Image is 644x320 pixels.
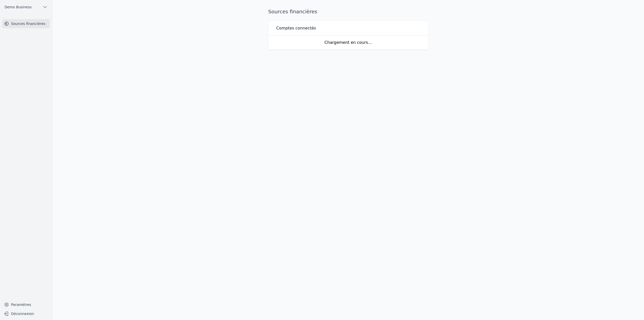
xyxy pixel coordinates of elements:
button: Demo Business [2,3,50,11]
div: Chargement en cours... [276,40,420,46]
h1: Sources financières [268,8,317,15]
a: Sources financières [2,19,50,28]
h3: Comptes connectés [276,25,316,31]
a: Paramètres [2,301,50,309]
span: Demo Business [5,5,32,10]
button: Déconnexion [2,310,50,318]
